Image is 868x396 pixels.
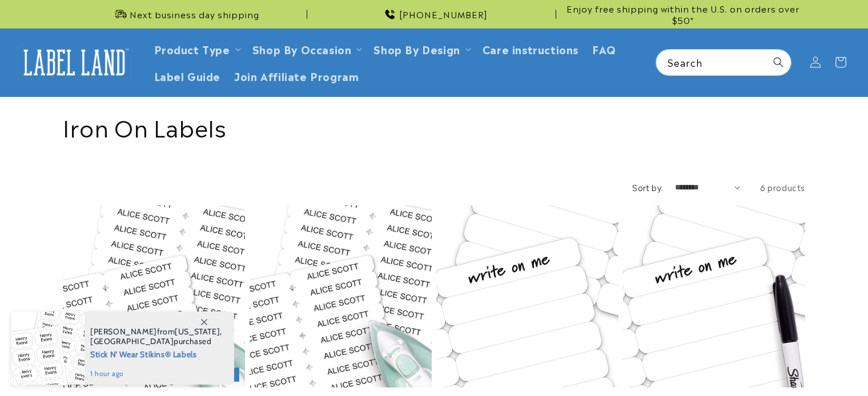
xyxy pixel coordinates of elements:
span: Enjoy free shipping within the U.S. on orders over $50* [561,3,805,25]
a: Label Guide [147,62,228,89]
span: Label Guide [154,69,221,82]
span: [PHONE_NUMBER] [399,9,488,20]
span: [PERSON_NAME] [90,326,157,337]
span: Stick N' Wear Stikins® Labels [90,346,222,361]
span: Care instructions [483,42,578,55]
span: Shop By Occasion [252,42,352,55]
summary: Shop By Design [367,35,475,62]
a: Product Type [154,41,230,56]
a: Shop By Design [373,41,460,56]
img: Label Land [17,45,131,80]
span: Next business day shipping [130,9,259,20]
span: [US_STATE] [175,326,220,337]
a: FAQ [585,35,623,62]
span: FAQ [592,42,616,55]
iframe: Gorgias live chat messenger [754,347,857,385]
a: Join Affiliate Program [227,62,365,89]
label: Sort by: [632,181,663,193]
button: Search [766,50,791,75]
a: Label Land [13,41,136,84]
summary: Product Type [147,35,246,62]
h1: Iron On Labels [63,111,805,141]
span: from , purchased [90,327,222,346]
span: 6 products [760,181,805,193]
summary: Shop By Occasion [246,35,367,62]
a: Care instructions [476,35,585,62]
span: [GEOGRAPHIC_DATA] [90,336,174,346]
span: Join Affiliate Program [234,69,359,82]
span: 1 hour ago [90,369,222,379]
